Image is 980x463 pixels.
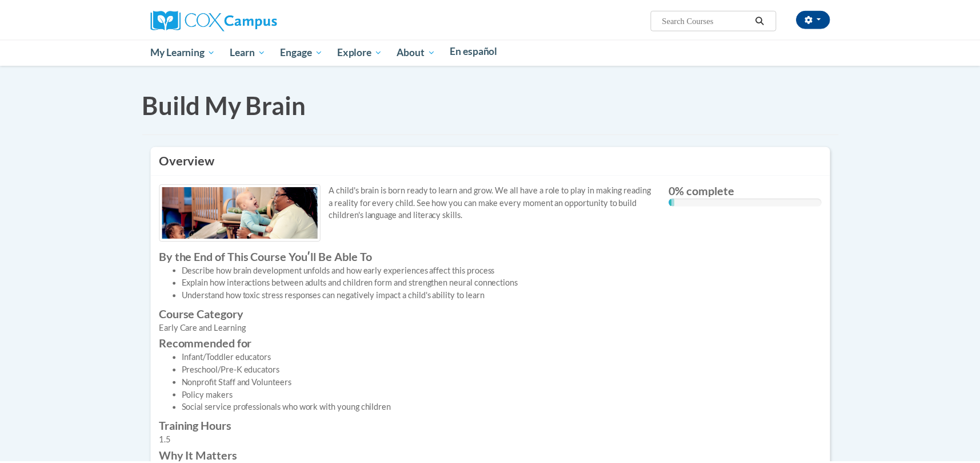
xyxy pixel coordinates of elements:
[161,421,658,433] label: Training Hours
[675,183,682,197] span: 0
[401,44,439,58] span: About
[183,365,658,377] li: Preschool/Pre-K educators
[283,44,326,58] span: Engage
[161,184,323,242] img: Course logo image
[152,9,279,29] img: Cox Campus
[151,44,217,58] span: My Learning
[675,198,678,206] div: 0.001% complete
[275,38,333,64] a: Engage
[183,290,658,302] li: Understand how toxic stress responses can negatively impact a child's ability to learn
[454,43,502,56] span: En español
[161,152,829,169] h3: Overview
[225,38,275,64] a: Learn
[758,12,775,26] button: Search
[183,277,658,290] li: Explain how interactions between adults and children form and strengthen neural connections
[161,338,658,350] label: Recommended for
[161,250,658,263] label: By the End of This Course Youʹll Be Able To
[161,308,658,320] label: Course Category
[145,38,225,64] a: My Learning
[161,322,658,335] div: Early Care and Learning
[232,44,268,58] span: Learn
[762,15,772,23] i: 
[678,198,681,206] div: 0.001%
[161,450,658,463] label: Why It Matters
[152,13,279,23] a: Cox Campus
[803,9,838,27] button: Account Settings
[675,184,829,196] label: % complete
[161,435,658,448] div: 1.5
[183,377,658,390] li: Nonprofit Staff and Volunteers
[183,352,658,365] li: Infant/Toddler educators
[393,38,447,64] a: About
[183,402,658,415] li: Social service professionals who work with young children
[183,264,658,277] li: Describe how brain development unfolds and how early experiences affect this process
[340,44,386,58] span: Explore
[447,38,510,62] a: En español
[135,38,855,64] div: Main menu
[183,390,658,402] li: Policy makers
[333,38,393,64] a: Explore
[143,89,309,119] span: Build My Brain
[161,184,658,221] p: A child's brain is born ready to learn and grow. We all have a role to play in making reading a r...
[667,12,758,26] input: Search Courses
